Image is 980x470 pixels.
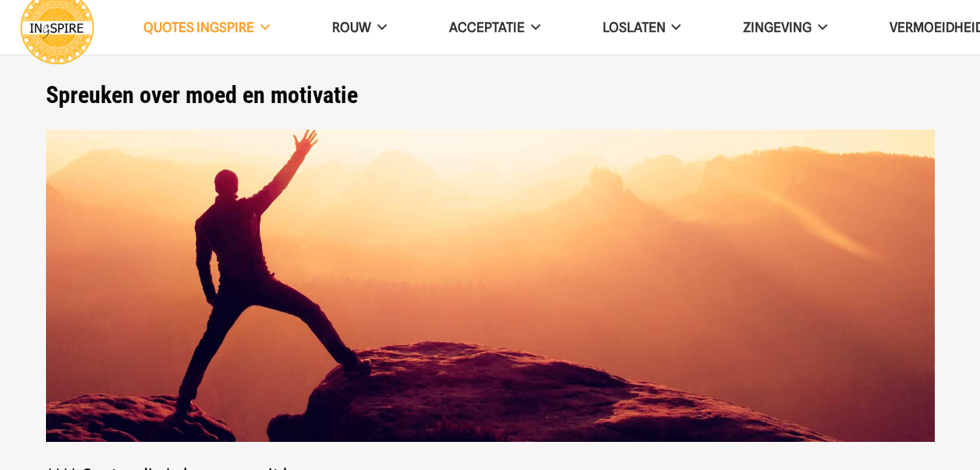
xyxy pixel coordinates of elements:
a: QUOTES INGSPIRE [112,8,301,48]
span: ROUW [332,20,371,35]
a: Acceptatie [418,8,571,48]
h1: Spreuken over moed en motivatie [46,81,935,109]
img: Spreuken over moed, moedig zijn en mooie woorden over uitdaging en kracht - ingspire.nl [46,130,935,443]
span: QUOTES INGSPIRE [143,20,254,35]
span: Zingeving [743,20,812,35]
span: Loslaten [603,20,666,35]
a: ROUW [301,8,418,48]
a: Zingeving [712,8,858,48]
a: Loslaten [571,8,713,48]
span: Acceptatie [449,20,525,35]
